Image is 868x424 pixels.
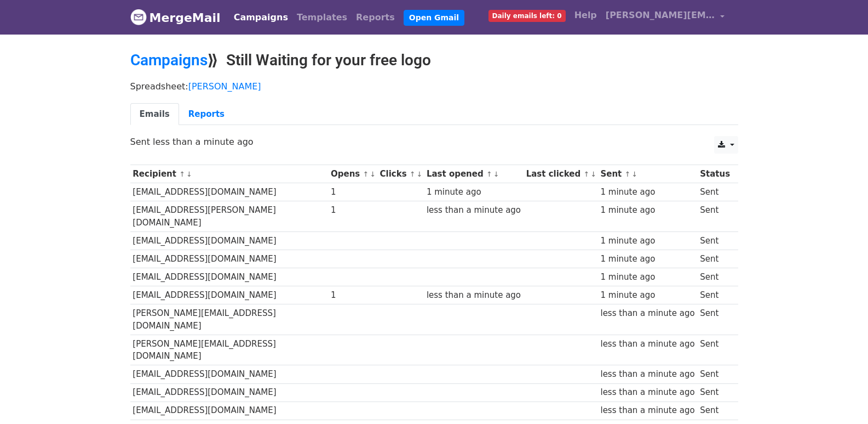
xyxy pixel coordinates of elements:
div: less than a minute ago [600,386,694,399]
td: Sent [697,335,732,365]
div: 1 [331,204,375,217]
th: Sent [598,165,698,183]
div: less than a minute ago [600,368,694,381]
div: less than a minute ago [600,404,694,417]
div: less than a minute ago [600,338,694,350]
a: Templates [292,7,352,29]
div: less than a minute ago [427,204,521,217]
a: Emails [130,103,179,126]
a: ↓ [186,170,192,178]
a: Daily emails left: 0 [484,4,570,26]
td: Sent [697,304,732,335]
div: 1 minute ago [600,289,694,302]
p: Spreadsheet: [130,81,738,92]
a: Open Gmail [404,10,464,26]
p: Sent less than a minute ago [130,136,738,148]
a: Campaigns [229,7,292,29]
th: Opens [328,165,377,183]
td: [EMAIL_ADDRESS][DOMAIN_NAME] [130,286,329,304]
a: Help [570,4,601,26]
a: ↓ [370,170,376,178]
a: ↑ [363,170,369,178]
td: Sent [697,268,732,286]
td: Sent [697,402,732,420]
div: 1 minute ago [600,204,694,217]
td: Sent [697,286,732,304]
td: [EMAIL_ADDRESS][DOMAIN_NAME] [130,231,329,250]
a: Reports [179,103,234,126]
div: 1 [331,186,375,199]
td: Sent [697,383,732,402]
td: [EMAIL_ADDRESS][PERSON_NAME][DOMAIN_NAME] [130,201,329,232]
a: ↓ [590,170,596,178]
div: 1 [331,289,375,302]
a: Reports [352,7,399,29]
a: MergeMail [130,6,221,29]
th: Last clicked [524,165,598,183]
td: [EMAIL_ADDRESS][DOMAIN_NAME] [130,383,329,402]
td: [EMAIL_ADDRESS][DOMAIN_NAME] [130,250,329,268]
a: Campaigns [130,51,208,69]
h2: ⟫ Still Waiting for your free logo [130,51,738,70]
td: Sent [697,183,732,201]
td: [EMAIL_ADDRESS][DOMAIN_NAME] [130,365,329,383]
a: [PERSON_NAME][EMAIL_ADDRESS][DOMAIN_NAME] [601,4,729,30]
a: ↓ [631,170,637,178]
div: 1 minute ago [600,235,694,247]
td: [PERSON_NAME][EMAIL_ADDRESS][DOMAIN_NAME] [130,335,329,365]
th: Clicks [377,165,424,183]
div: 1 minute ago [600,271,694,284]
td: [EMAIL_ADDRESS][DOMAIN_NAME] [130,268,329,286]
span: [PERSON_NAME][EMAIL_ADDRESS][DOMAIN_NAME] [606,9,715,22]
img: MergeMail logo [130,9,147,25]
th: Status [697,165,732,183]
td: [EMAIL_ADDRESS][DOMAIN_NAME] [130,183,329,201]
td: Sent [697,231,732,250]
td: Sent [697,201,732,232]
a: ↑ [625,170,631,178]
div: less than a minute ago [600,307,694,320]
a: ↑ [410,170,416,178]
td: [EMAIL_ADDRESS][DOMAIN_NAME] [130,402,329,420]
a: ↑ [583,170,589,178]
a: [PERSON_NAME] [188,81,261,92]
th: Recipient [130,165,329,183]
div: 1 minute ago [600,186,694,199]
th: Last opened [424,165,524,183]
a: ↓ [493,170,499,178]
a: ↓ [417,170,423,178]
a: ↑ [179,170,185,178]
div: 1 minute ago [427,186,521,199]
div: 1 minute ago [600,253,694,265]
span: Daily emails left: 0 [488,10,566,22]
td: Sent [697,365,732,383]
a: ↑ [486,170,492,178]
td: Sent [697,250,732,268]
div: less than a minute ago [427,289,521,302]
td: [PERSON_NAME][EMAIL_ADDRESS][DOMAIN_NAME] [130,304,329,335]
